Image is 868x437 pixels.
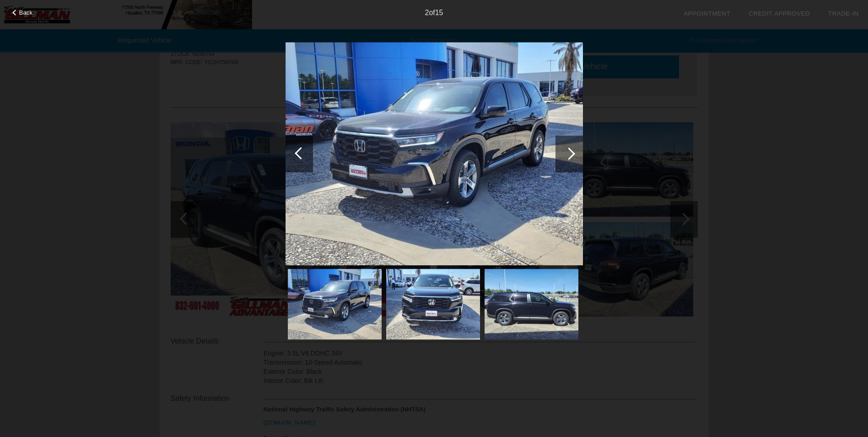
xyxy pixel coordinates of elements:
[749,10,810,17] a: Credit Approved
[19,9,33,16] span: Back
[386,269,480,339] img: image.aspx
[425,9,429,16] span: 2
[435,9,443,16] span: 15
[684,10,730,17] a: Appointment
[828,10,859,17] a: Trade-In
[286,42,583,266] img: image.aspx
[485,269,578,339] img: image.aspx
[288,269,382,339] img: image.aspx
